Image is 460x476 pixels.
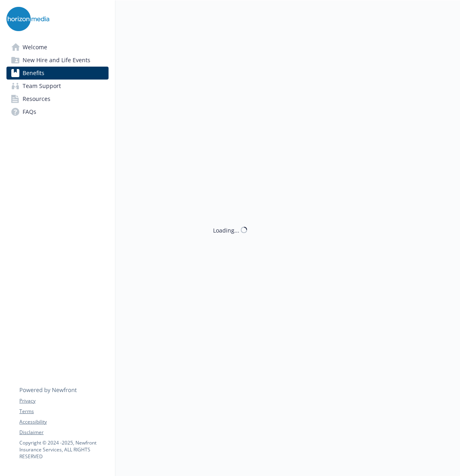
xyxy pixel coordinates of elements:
[6,67,109,80] a: Benefits
[19,408,108,415] a: Terms
[23,41,47,54] span: Welcome
[23,105,36,118] span: FAQs
[19,397,108,405] a: Privacy
[23,80,61,92] span: Team Support
[6,105,109,118] a: FAQs
[6,54,109,67] a: New Hire and Life Events
[19,439,108,460] p: Copyright © 2024 - 2025 , Newfront Insurance Services, ALL RIGHTS RESERVED
[6,80,109,92] a: Team Support
[6,41,109,54] a: Welcome
[23,54,90,67] span: New Hire and Life Events
[6,92,109,105] a: Resources
[19,429,108,436] a: Disclaimer
[213,226,239,234] div: Loading...
[19,418,108,426] a: Accessibility
[23,67,44,80] span: Benefits
[23,92,50,105] span: Resources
